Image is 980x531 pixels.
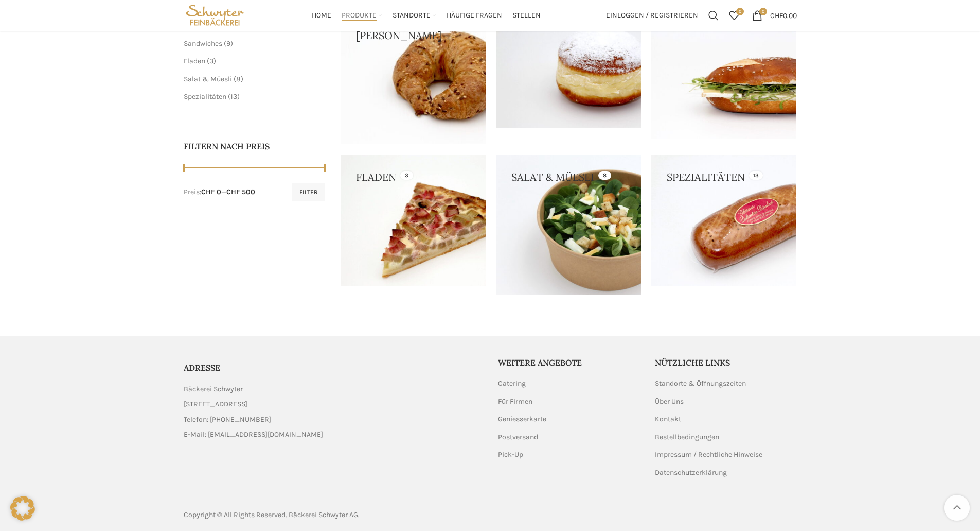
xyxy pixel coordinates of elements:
a: Produkte [342,5,382,26]
div: Preis: — [184,187,255,197]
div: Copyright © All Rights Reserved. Bäckerei Schwyter AG. [184,509,485,521]
a: Kontakt [655,414,682,424]
a: Impressum / Rechtliche Hinweise [655,450,763,460]
a: List item link [184,429,483,440]
span: Bäckerei Schwyter [184,384,243,395]
span: Home [312,11,331,21]
h5: Filtern nach Preis [184,141,326,152]
a: Spezialitäten [184,92,226,101]
a: Scroll to top button [944,495,970,521]
h5: Nützliche Links [655,357,797,368]
a: List item link [184,414,483,425]
a: Standorte & Öffnungszeiten [655,379,747,389]
div: Meine Wunschliste [724,5,744,26]
a: Stellen [512,5,541,26]
span: CHF [770,11,783,20]
span: 9 [226,39,230,48]
span: ADRESSE [184,363,220,373]
a: Über Uns [655,397,685,407]
a: 0 [724,5,744,26]
a: Datenschutzerklärung [655,468,728,478]
a: Standorte [393,5,436,26]
bdi: 0.00 [770,11,797,20]
span: CHF 500 [226,187,255,196]
a: Geniesserkarte [498,414,547,424]
span: [STREET_ADDRESS] [184,399,247,410]
button: Filter [292,183,325,201]
span: CHF 0 [201,187,221,196]
a: Salat & Müesli [184,75,232,83]
span: Einloggen / Registrieren [606,12,698,19]
a: Home [312,5,331,26]
a: Häufige Fragen [447,5,502,26]
a: Bestellbedingungen [655,432,720,442]
span: Häufige Fragen [447,11,502,21]
a: 0 CHF0.00 [747,5,802,26]
span: Stellen [512,11,541,21]
span: 0 [736,8,744,15]
span: 3 [209,57,213,65]
h5: Weitere Angebote [498,357,640,368]
span: 0 [759,8,767,15]
a: Fladen [184,57,205,65]
span: Standorte [393,11,431,21]
a: Einloggen / Registrieren [601,5,703,26]
a: Für Firmen [498,397,533,407]
a: Suchen [703,5,724,26]
a: Sandwiches [184,39,222,48]
a: Pick-Up [498,450,524,460]
span: 8 [236,75,241,83]
a: Catering [498,379,527,389]
a: Site logo [184,10,247,19]
span: Produkte [342,11,377,21]
a: Postversand [498,432,539,442]
span: 13 [230,92,237,101]
div: Main navigation [252,5,600,26]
